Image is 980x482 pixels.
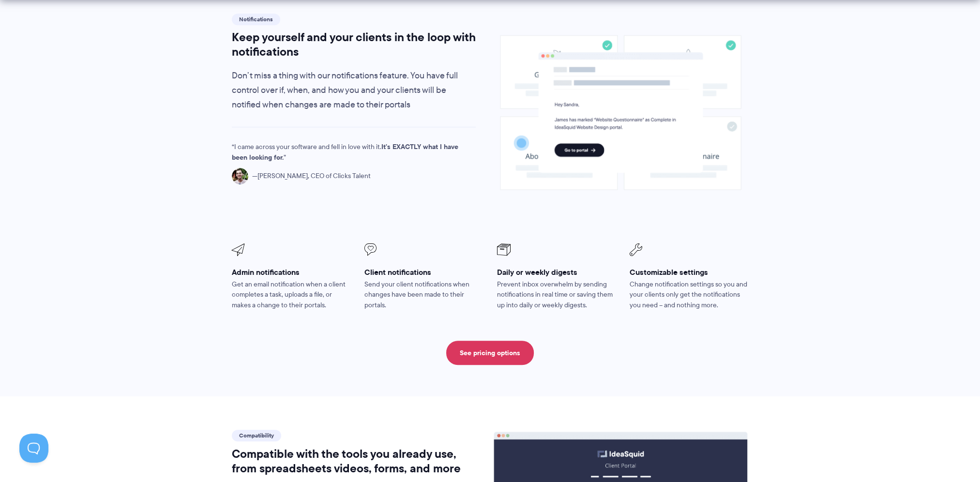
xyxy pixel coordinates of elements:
iframe: Toggle Customer Support [19,434,48,463]
span: [PERSON_NAME], CEO of Clicks Talent [252,171,371,181]
h2: Compatible with the tools you already use, from spreadsheets videos, forms, and more [232,447,476,476]
p: Prevent inbox overwhelm by sending notifications in real time or saving them up into daily or wee... [497,279,616,311]
strong: It's EXACTLY what I have been looking for. [232,141,458,163]
p: Get an email notification when a client completes a task, uploads a file, or makes a change to th... [232,279,351,311]
p: Send your client notifications when changes have been made to their portals. [364,279,483,311]
a: See pricing options [446,341,534,365]
p: Change notification settings so you and your clients only get the notifications you need – and no... [630,279,749,311]
h3: Customizable settings [630,267,749,277]
p: I came across your software and fell in love with it. [232,142,459,163]
span: Compatibility [232,430,281,441]
p: Don’t miss a thing with our notifications feature. You have full control over if, when, and how y... [232,69,476,112]
span: Notifications [232,14,280,25]
h2: Keep yourself and your clients in the loop with notifications [232,30,476,59]
h3: Admin notifications [232,267,351,277]
h3: Client notifications [364,267,483,277]
h3: Daily or weekly digests [497,267,616,277]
